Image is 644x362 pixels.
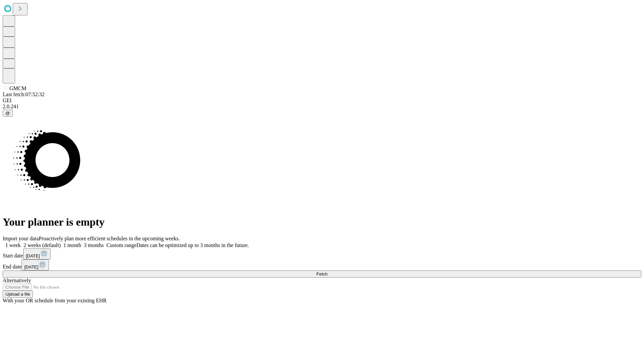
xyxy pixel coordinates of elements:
[3,98,641,104] div: GEI
[5,111,10,116] span: @
[84,242,104,248] span: 3 months
[3,291,33,298] button: Upload a file
[3,92,45,97] span: Last fetch: 07:52:32
[3,236,39,241] span: Import your data
[63,242,81,248] span: 1 month
[5,242,21,248] span: 1 week
[137,242,249,248] span: Dates can be optimized up to 3 months in the future.
[21,259,49,270] button: [DATE]
[26,253,40,258] span: [DATE]
[9,85,26,91] span: GMCM
[316,271,327,277] span: Fetch
[3,278,31,283] span: Alternatively
[3,259,641,270] div: End date
[3,270,641,278] button: Fetch
[3,110,13,117] button: @
[23,242,61,248] span: 2 weeks (default)
[23,248,51,259] button: [DATE]
[3,216,641,228] h1: Your planner is empty
[24,264,38,269] span: [DATE]
[3,298,107,303] span: With your OR schedule from your existing EHR
[3,104,641,110] div: 2.0.241
[39,236,180,241] span: Proactively plan more efficient schedules in the upcoming weeks.
[106,242,136,248] span: Custom range
[3,248,641,259] div: Start date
